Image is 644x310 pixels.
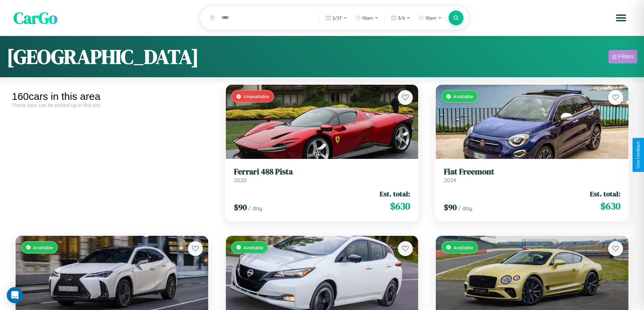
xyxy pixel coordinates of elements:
span: Available [453,93,473,99]
div: These cars can be picked up in this city. [12,102,212,108]
span: $ 630 [600,199,620,213]
span: / day [458,205,472,212]
span: Est. total: [590,189,620,199]
span: $ 90 [234,202,247,213]
span: 2 / 27 [332,15,342,21]
span: / day [248,205,262,212]
span: Available [453,245,473,250]
span: 10am [362,15,373,21]
span: Unavailable [243,93,269,99]
h3: Ferrari 488 Pista [234,167,410,177]
button: 10am [415,12,445,23]
button: 10am [352,12,382,23]
div: Filters [618,53,634,60]
a: Ferrari 488 Pista2020 [234,167,410,184]
span: 2024 [444,177,456,184]
span: 3 / 6 [398,15,405,21]
span: CarGo [14,7,57,29]
span: $ 630 [390,199,410,213]
span: 10am [425,15,436,21]
span: Est. total: [380,189,410,199]
span: $ 90 [444,202,457,213]
button: 3/6 [388,12,414,23]
a: Fiat Freemont2024 [444,167,620,184]
button: Filters [609,50,637,63]
div: Open Intercom Messenger [7,287,23,303]
span: Available [33,245,53,250]
span: 2020 [234,177,247,184]
h1: [GEOGRAPHIC_DATA] [7,43,199,71]
h3: Fiat Freemont [444,167,620,177]
button: Open menu [612,8,630,27]
div: Give Feedback [636,141,641,169]
span: Available [243,245,263,250]
button: 2/27 [322,12,351,23]
div: 160 cars in this area [12,91,212,102]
